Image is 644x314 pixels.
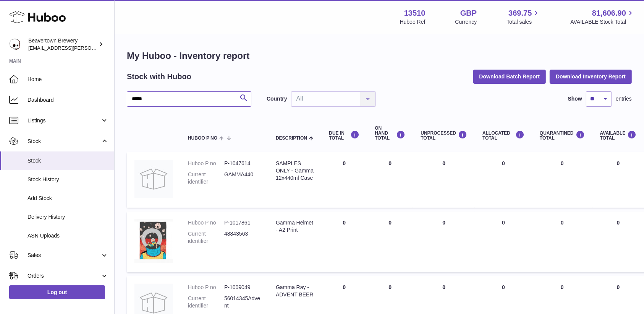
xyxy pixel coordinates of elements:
a: Log out [9,285,105,299]
label: Show [568,95,582,102]
dt: Huboo P no [188,219,224,226]
span: Sales [28,252,100,259]
dt: Current identifier [188,295,224,309]
img: kit.lowe@beavertownbrewery.co.uk [9,39,21,50]
span: Stock [28,157,108,164]
td: 0 [413,212,475,272]
dt: Huboo P no [188,284,224,291]
div: DUE IN TOTAL [329,130,359,141]
button: Download Batch Report [473,70,546,83]
button: Download Inventory Report [550,70,632,83]
dd: P-1009049 [224,284,261,291]
span: Dashboard [28,96,108,104]
a: 81,606.90 AVAILABLE Stock Total [570,8,635,26]
td: 0 [413,152,475,208]
td: 0 [321,212,367,272]
td: 0 [367,212,413,272]
div: QUARANTINED Total [540,130,585,141]
div: UNPROCESSED Total [421,130,467,141]
td: 0 [321,152,367,208]
span: AVAILABLE Stock Total [570,18,635,26]
td: 0 [367,152,413,208]
td: 0 [475,212,532,272]
span: Stock [28,138,100,145]
span: Orders [28,272,100,280]
dd: GAMMA440 [224,171,261,185]
strong: 13510 [404,8,426,18]
td: 0 [475,152,532,208]
div: AVAILABLE Total [600,130,637,141]
a: 369.75 Total sales [506,8,540,26]
dt: Current identifier [188,171,224,185]
img: product image [134,160,173,198]
div: Currency [455,18,477,26]
span: Description [276,136,307,141]
span: Listings [28,117,100,124]
span: ASN Uploads [28,232,108,239]
span: 0 [561,220,564,226]
span: 81,606.90 [592,8,626,18]
div: SAMPLES ONLY - Gamma 12x440ml Case [276,160,314,182]
label: Country [267,95,287,102]
div: Gamma Helmet - A2 Print [276,219,314,234]
span: Huboo P no [188,136,217,141]
dt: Huboo P no [188,160,224,167]
div: Huboo Ref [400,18,426,26]
h2: Stock with Huboo [127,72,191,82]
dd: 56014345Advent [224,295,261,309]
h1: My Huboo - Inventory report [127,50,632,62]
span: Total sales [506,18,540,26]
span: 0 [561,160,564,166]
span: [EMAIL_ADDRESS][PERSON_NAME][DOMAIN_NAME] [28,45,153,51]
div: Gamma Ray - ADVENT BEER [276,284,314,298]
img: product image [134,219,173,263]
dd: 48843563 [224,230,261,245]
div: ON HAND Total [375,126,405,141]
span: 0 [561,284,564,290]
span: Home [28,76,108,83]
dd: P-1047614 [224,160,261,167]
span: Stock History [28,176,108,183]
strong: GBP [460,8,477,18]
span: 369.75 [508,8,532,18]
span: Delivery History [28,213,108,221]
span: entries [616,95,632,102]
div: ALLOCATED Total [482,130,524,141]
span: Add Stock [28,195,108,202]
div: Beavertown Brewery [28,37,97,52]
dd: P-1017861 [224,219,261,226]
dt: Current identifier [188,230,224,245]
